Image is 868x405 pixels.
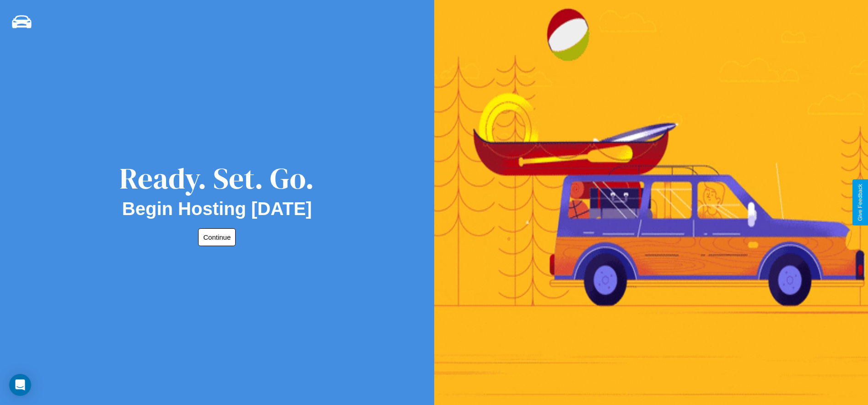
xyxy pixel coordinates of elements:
h2: Begin Hosting [DATE] [122,199,312,219]
div: Give Feedback [857,184,863,221]
button: Continue [198,228,236,246]
div: Ready. Set. Go. [119,158,314,199]
div: Open Intercom Messenger [9,374,31,396]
